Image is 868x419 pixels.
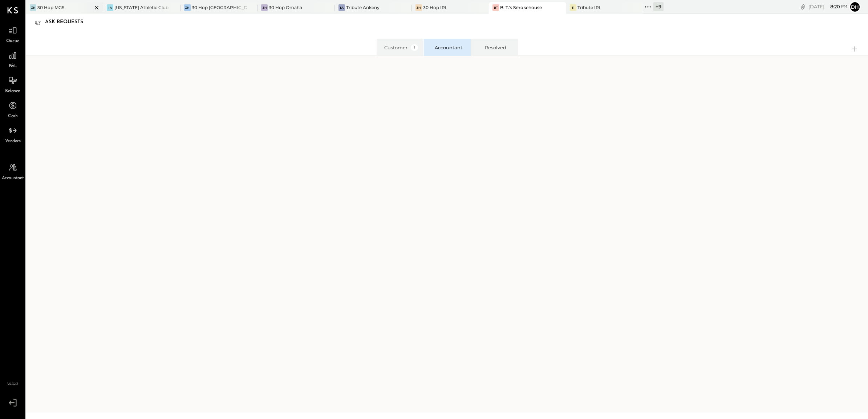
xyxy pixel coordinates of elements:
span: Balance [5,88,20,95]
div: Tribute IRL [577,4,601,11]
div: 3H [30,4,36,11]
a: Accountant [0,161,25,182]
div: TI [570,4,576,11]
div: copy link [799,3,807,11]
span: Vendors [5,138,21,145]
div: 3H [415,4,422,11]
div: BT [492,4,499,11]
div: IA [107,4,113,11]
span: P&L [9,63,17,70]
div: Tribute Ankeny [346,4,380,11]
div: + 9 [653,2,664,11]
div: [DATE] [808,3,847,10]
span: Cash [8,113,17,120]
li: Resolved [471,39,518,56]
div: 30 Hop IRL [423,4,447,11]
div: B. T.'s Smokehouse [500,4,542,11]
span: 1 [411,44,418,51]
a: Vendors [0,124,25,145]
a: Cash [0,99,25,120]
div: 30 Hop MGS [37,4,64,11]
div: 30 Hop Omaha [269,4,302,11]
div: 30 Hop [GEOGRAPHIC_DATA] [192,4,247,11]
div: TA [338,4,345,11]
div: [US_STATE] Athletic Club [114,4,169,11]
span: Accountant [2,175,24,182]
button: Dh [849,1,861,13]
div: Customer [384,44,418,51]
div: Ask Requests [45,16,90,28]
div: 3H [184,4,191,11]
a: P&L [0,49,25,70]
div: 3H [261,4,268,11]
a: Balance [0,74,25,95]
div: Accountant [431,44,466,51]
span: Queue [6,38,20,45]
a: Queue [0,24,25,45]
